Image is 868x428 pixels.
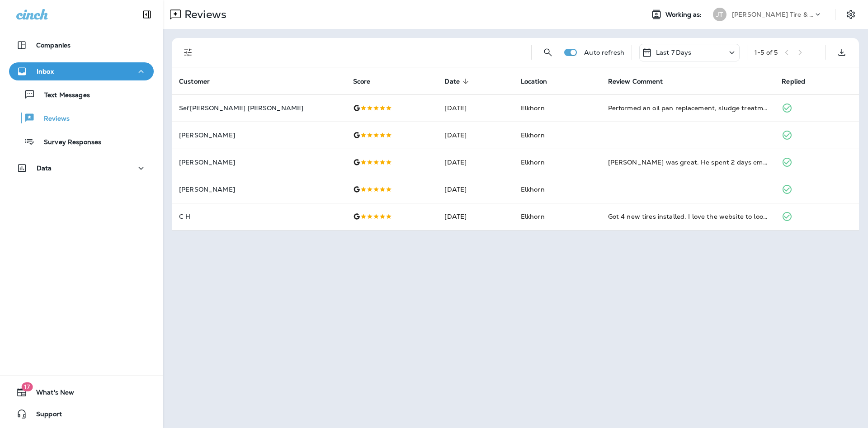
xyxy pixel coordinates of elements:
span: 17 [21,382,33,391]
p: [PERSON_NAME] [179,159,339,166]
div: Brent was great. He spent 2 days emailing back and forth with my insurance until there was resolu... [608,158,768,167]
span: Customer [179,77,222,85]
button: Survey Responses [9,132,154,151]
button: Export as CSV [833,43,851,61]
button: Text Messages [9,85,154,104]
div: JT [713,8,726,21]
span: Working as: [665,11,704,19]
p: Survey Responses [35,138,101,147]
p: [PERSON_NAME] Tire & Auto [732,11,813,18]
span: Score [353,78,371,85]
button: Companies [9,36,154,54]
span: Elkhorn [521,212,545,221]
p: Auto refresh [584,49,624,56]
button: Data [9,159,154,177]
p: Text Messages [35,91,90,100]
span: Elkhorn [521,104,545,112]
p: C H [179,213,339,220]
button: Search Reviews [539,43,557,61]
button: Reviews [9,108,154,127]
td: [DATE] [437,122,513,149]
p: Sei'[PERSON_NAME] [PERSON_NAME] [179,104,339,112]
p: Companies [36,42,71,49]
p: [PERSON_NAME] [179,132,339,139]
span: Review Comment [608,77,675,85]
span: Support [27,410,62,421]
span: Score [353,77,382,85]
button: Settings [843,6,859,23]
td: [DATE] [437,94,513,122]
div: 1 - 5 of 5 [755,49,778,56]
span: What's New [27,389,74,400]
p: Reviews [181,8,226,21]
button: Filters [179,43,197,61]
p: Data [37,165,52,172]
td: [DATE] [437,149,513,176]
p: Reviews [35,115,70,123]
td: [DATE] [437,203,513,230]
p: Inbox [37,68,54,75]
span: Elkhorn [521,185,545,193]
span: Review Comment [608,78,663,85]
span: Location [521,77,559,85]
span: Location [521,78,547,85]
div: Performed an oil pan replacement, sludge treatment, and oul change. Car runs much smoother and qu... [608,103,768,113]
td: [DATE] [437,176,513,203]
span: Date [444,77,472,85]
button: Support [9,405,154,423]
button: 17What's New [9,383,154,401]
span: Date [444,78,460,85]
div: Got 4 new tires installed. I love the website to look at all options for my car. They suggested a... [608,212,768,221]
span: Customer [179,78,210,85]
p: Last 7 Days [656,49,692,56]
button: Inbox [9,62,154,80]
span: Replied [782,77,817,85]
p: [PERSON_NAME] [179,186,339,193]
button: Collapse Sidebar [134,5,160,24]
span: Elkhorn [521,131,545,139]
span: Replied [782,78,805,85]
span: Elkhorn [521,158,545,166]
